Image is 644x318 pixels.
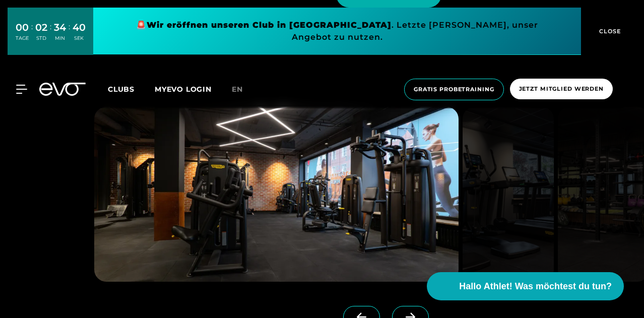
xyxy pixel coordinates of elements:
[427,272,624,300] button: Hallo Athlet! Was möchtest du tun?
[581,8,636,55] button: CLOSE
[16,20,29,35] div: 00
[459,280,612,293] span: Hallo Athlet! Was möchtest du tun?
[232,85,243,94] span: en
[16,35,29,42] div: TAGE
[35,20,47,35] div: 02
[50,21,51,48] div: :
[414,85,494,94] span: Gratis Probetraining
[108,85,135,94] span: Clubs
[507,79,616,100] a: Jetzt Mitglied werden
[108,84,155,94] a: Clubs
[54,35,66,42] div: MIN
[155,85,212,94] a: MYEVO LOGIN
[54,20,66,35] div: 34
[73,35,86,42] div: SEK
[232,84,255,95] a: en
[35,35,47,42] div: STD
[94,107,459,282] img: evofitness
[519,85,604,93] span: Jetzt Mitglied werden
[463,107,554,282] img: evofitness
[73,20,86,35] div: 40
[69,21,70,48] div: :
[31,21,33,48] div: :
[597,27,621,36] span: CLOSE
[401,79,507,100] a: Gratis Probetraining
